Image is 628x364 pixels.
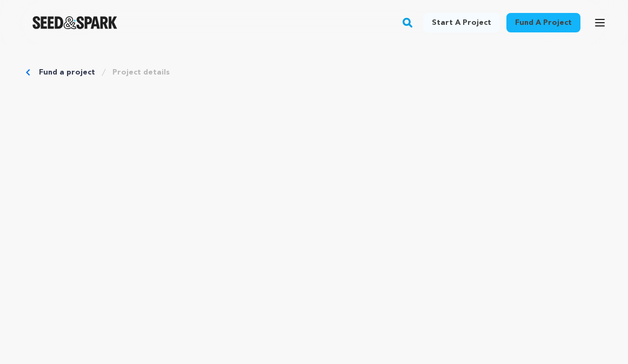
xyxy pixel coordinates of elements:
[26,67,602,78] div: Breadcrumb
[112,67,170,78] a: Project details
[39,67,95,78] a: Fund a project
[32,16,117,29] a: Seed&Spark Homepage
[423,13,500,32] a: Start a project
[506,13,580,32] a: Fund a project
[32,16,117,29] img: Seed&Spark Logo Dark Mode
